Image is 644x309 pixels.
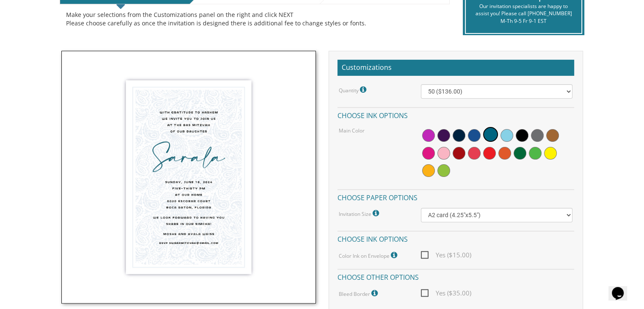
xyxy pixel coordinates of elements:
[339,127,365,134] label: Main Color
[339,288,380,299] label: Bleed Border
[337,189,574,204] h4: Choose paper options
[337,231,574,246] h4: Choose ink options
[608,275,636,301] iframe: chat widget
[421,250,471,260] span: Yes ($15.00)
[61,51,316,303] img: bat-style5-options.jpg
[339,84,368,95] label: Quantity
[66,11,443,28] div: Make your selections from the Customizations panel on the right and click NEXT Please choose care...
[339,208,381,219] label: Invitation Size
[337,269,574,284] h4: Choose other options
[337,107,574,122] h4: Choose ink options
[472,3,575,24] div: Our invitation specialists are happy to assist you! Please call [PHONE_NUMBER] M-Th 9-5 Fr 9-1 EST
[421,288,471,298] span: Yes ($35.00)
[339,250,399,261] label: Color Ink on Envelope
[337,60,574,76] h2: Customizations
